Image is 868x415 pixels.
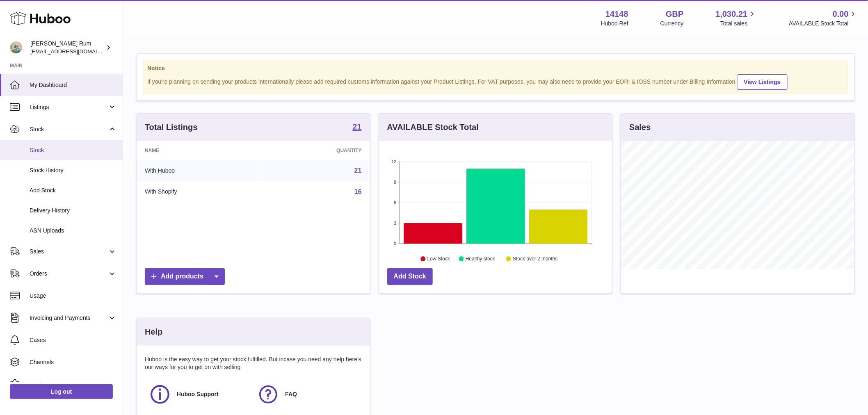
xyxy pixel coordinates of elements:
div: If you're planning on sending your products internationally please add required customs informati... [147,73,844,90]
h3: Total Listings [145,122,198,133]
span: 1,030.21 [716,9,748,20]
a: Huboo Support [149,383,249,406]
a: 1,030.21 Total sales [716,9,757,27]
strong: 21 [352,123,361,131]
span: Usage [30,292,116,300]
td: With Huboo [137,160,263,181]
a: Add products [145,268,225,285]
div: Huboo Ref [601,20,628,27]
span: [EMAIL_ADDRESS][DOMAIN_NAME] [30,48,121,55]
span: Huboo Support [177,390,219,398]
text: 3 [394,221,396,226]
h3: Help [145,326,162,337]
span: Stock [30,146,116,154]
a: 21 [354,167,362,174]
span: ASN Uploads [30,227,116,235]
text: 0 [394,241,396,246]
a: Log out [10,384,113,399]
span: Invoicing and Payments [30,314,108,322]
img: internalAdmin-14148@internal.huboo.com [10,41,22,54]
span: Stock [30,125,108,133]
h3: AVAILABLE Stock Total [387,122,479,133]
th: Quantity [263,141,370,160]
div: [PERSON_NAME] Rum [30,40,104,55]
span: Total sales [720,20,757,27]
p: Huboo is the easy way to get your stock fulfilled. But incase you need any help here's our ways f... [145,356,362,371]
span: Stock History [30,166,116,174]
strong: Notice [147,64,844,72]
span: Settings [30,381,116,388]
span: My Dashboard [30,81,116,89]
span: Channels [30,358,116,366]
h3: Sales [629,122,651,133]
a: 16 [354,188,362,195]
strong: 14148 [605,9,628,20]
strong: GBP [666,9,683,20]
a: 0.00 AVAILABLE Stock Total [789,9,858,27]
text: 12 [391,159,396,164]
a: Add Stock [387,268,433,285]
a: 21 [352,123,361,132]
td: With Shopify [137,181,263,203]
text: Stock over 2 months [513,256,557,262]
span: Sales [30,248,108,255]
span: Listings [30,103,108,111]
span: 0.00 [833,9,849,20]
span: FAQ [285,390,297,398]
text: Low Stock [427,256,450,262]
text: Healthy stock [466,256,496,262]
a: FAQ [257,383,357,406]
span: Delivery History [30,207,116,214]
a: View Listings [737,74,788,90]
span: Add Stock [30,187,116,194]
span: Orders [30,270,108,278]
span: Cases [30,336,116,344]
div: Currency [660,20,684,27]
span: AVAILABLE Stock Total [789,20,858,27]
text: 9 [394,180,396,185]
th: Name [137,141,263,160]
text: 6 [394,200,396,205]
